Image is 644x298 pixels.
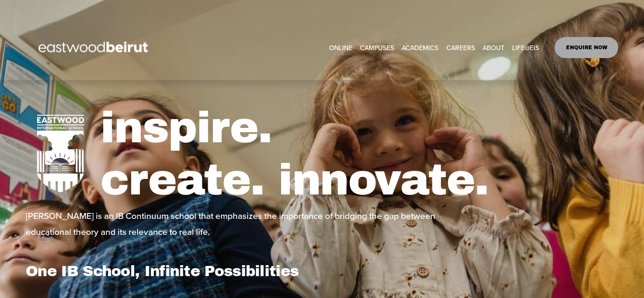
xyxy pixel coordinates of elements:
a: folder dropdown [512,41,539,54]
h1: inspire. create. innovate. [100,102,618,207]
a: folder dropdown [402,41,438,54]
span: LIFE@EIS [512,42,539,53]
a: CAREERS [446,41,475,54]
h1: One IB School, Infinite Possibilities [26,262,319,280]
a: ENQUIRE NOW [555,37,618,58]
span: ACADEMICS [402,42,438,53]
a: ONLINE [329,41,352,54]
img: EastwoodIS Global Site [26,26,163,69]
a: folder dropdown [483,41,504,54]
span: CAMPUSES [360,42,394,53]
a: folder dropdown [360,41,394,54]
span: ABOUT [483,42,504,53]
p: [PERSON_NAME] is an IB Continuum school that emphasizes the importance of bridging the gap betwee... [26,208,444,239]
